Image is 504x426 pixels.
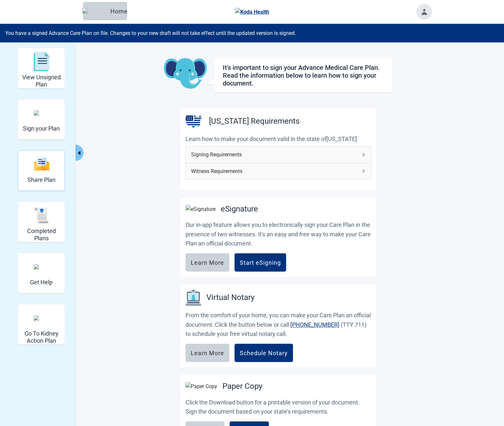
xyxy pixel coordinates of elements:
span: Signing Requirements [191,150,358,159]
div: Schedule Notary [240,350,288,356]
p: Learn how to make your document valid in the state of [US_STATE] [186,134,371,144]
h3: Virtual Notary [206,292,254,304]
h2: Go To Kidney Action Plan [21,330,62,344]
img: eSignature [186,205,216,213]
img: Virtual Notary [186,290,201,306]
img: svg%3e [34,157,49,171]
button: Schedule Notary [235,344,293,362]
div: Go To Kidney Action Plan [18,304,65,345]
button: Start eSigning [235,253,286,272]
div: Home [88,8,122,14]
img: svg%3e [34,208,49,223]
button: ElephantHome [83,2,127,20]
img: Paper Copy [186,382,217,390]
div: Sign your Plan [18,99,65,140]
img: make_plan_official.svg [34,110,49,116]
h2: [US_STATE] Requirements [209,115,300,128]
p: Click the Download button for a printable version of your document. Sign the document based on yo... [186,398,371,417]
span: right [362,169,366,173]
div: Learn More [191,350,224,356]
div: Share Plan [18,150,65,191]
div: Get Help [18,253,65,293]
div: Learn More [191,259,224,266]
h2: Completed Plans [21,228,62,242]
h1: It's important to sign your Advance Medical Care Plan. Read the information below to learn how to... [223,64,384,87]
button: Learn More [186,253,229,272]
div: Witness Requirements [186,163,371,179]
img: Koda Health [235,8,269,16]
h2: Paper Copy [222,380,262,393]
img: Koda Elephant [164,58,207,89]
img: Elephant [82,8,108,14]
h2: Sign your Plan [23,125,60,132]
h2: eSignature [221,203,258,215]
h2: View Unsigned Plan [21,74,62,88]
img: person-question.svg [34,264,49,269]
span: right [362,153,366,157]
span: Witness Requirements [191,167,358,175]
img: svg%3e [34,52,49,71]
p: Our in-app feature allows you to electronically sign your Care Plan in the presence of two witnes... [186,220,371,248]
button: Toggle account menu [416,4,432,20]
div: View Unsigned Plan [18,48,65,88]
button: Collapse menu [75,145,84,161]
p: From the comfort of your home, you can make your Care Plan an official document. Click the button... [186,311,371,339]
div: Signing Requirements [186,147,371,163]
img: United States [186,114,201,129]
div: Start eSigning [240,259,281,266]
button: Learn More [186,344,229,362]
h2: Get Help [30,279,53,286]
span: caret-left [76,150,82,156]
div: Completed Plans [18,201,65,242]
img: kidney_action_plan.svg [34,315,49,321]
h2: Share Plan [27,176,56,183]
a: [PHONE_NUMBER] [290,321,339,328]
